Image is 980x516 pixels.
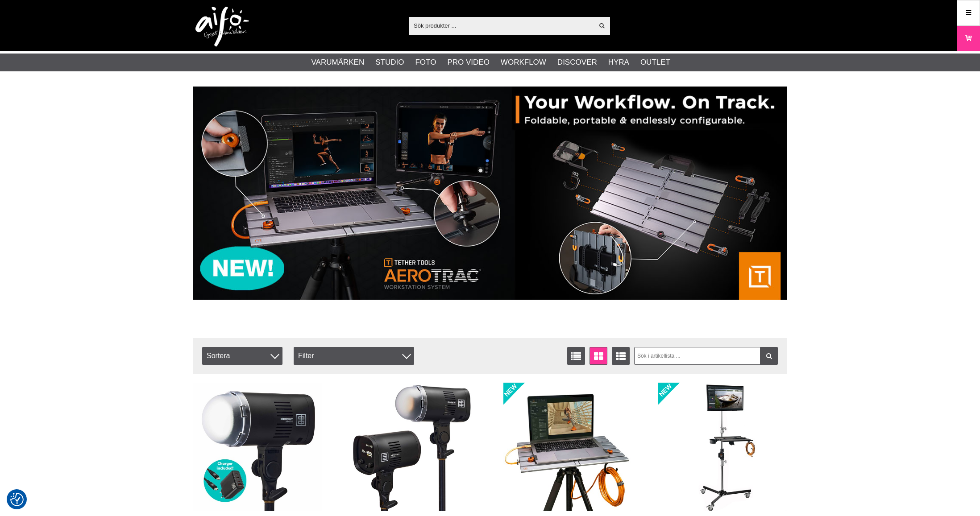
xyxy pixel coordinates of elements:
[193,87,787,300] img: Annons:007 banner-header-aerotrac-1390x500.jpg
[294,347,414,365] div: Filter
[658,383,787,511] img: Tethering Ultimate Kit
[415,57,436,68] a: Foto
[193,383,322,511] img: Elinchrom LED 100 C LED Light Kit inkl Laddare
[10,493,24,506] img: Revisit consent button
[590,347,607,365] a: Fönstervisning
[195,7,249,47] img: logo.png
[501,57,546,68] a: Workflow
[567,347,585,365] a: Listvisning
[409,19,594,32] input: Sök produkter ...
[503,383,632,511] img: Tether Tools AeroTrac Workstation System
[311,57,365,68] a: Varumärken
[634,347,778,365] input: Sök i artikellista ...
[375,57,404,68] a: Studio
[557,57,597,68] a: Discover
[348,383,477,511] img: Elinchrom LED 100 C LED Light Dual Kit
[608,57,629,68] a: Hyra
[760,347,778,365] a: Filtrera
[202,347,282,365] span: Sortera
[640,57,670,68] a: Outlet
[612,347,630,365] a: Utökad listvisning
[447,57,489,68] a: Pro Video
[10,491,24,508] button: Samtyckesinställningar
